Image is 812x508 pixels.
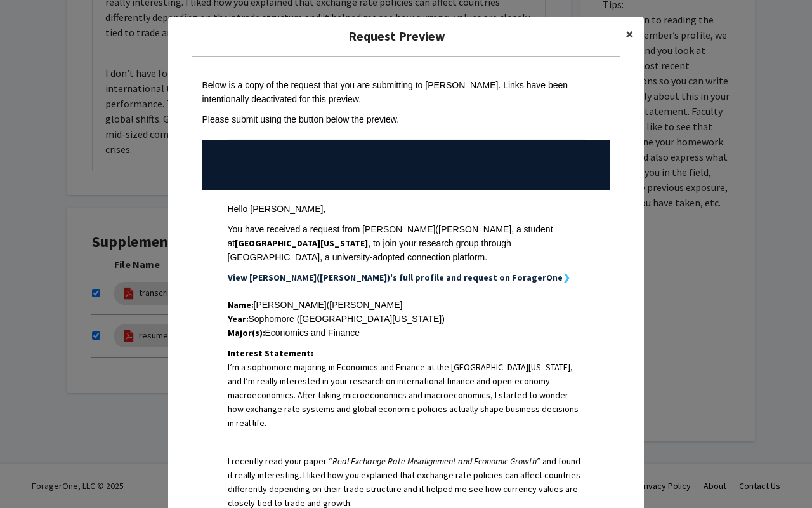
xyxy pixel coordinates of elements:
strong: Interest Statement: [228,347,313,359]
strong: Major(s): [228,327,265,338]
h5: Request Preview [178,27,615,46]
p: I’m a sophomore majoring in Economics and Finance at the [GEOGRAPHIC_DATA][US_STATE], and I’m rea... [228,360,585,430]
div: Sophomore ([GEOGRAPHIC_DATA][US_STATE]) [228,312,585,326]
button: Close [615,17,644,52]
strong: Year: [228,313,249,324]
div: Please submit using the button below the preview. [202,112,610,126]
div: You have received a request from [PERSON_NAME]([PERSON_NAME], a student at , to join your researc... [228,222,585,264]
strong: [GEOGRAPHIC_DATA][US_STATE] [235,237,368,249]
span: × [625,24,634,44]
div: [PERSON_NAME]([PERSON_NAME] [228,298,585,312]
strong: ❯ [563,272,570,283]
div: Below is a copy of the request that you are submitting to [PERSON_NAME]. Links have been intentio... [202,78,610,106]
div: Hello [PERSON_NAME], [228,202,585,216]
strong: Name: [228,299,254,311]
div: Economics and Finance [228,326,585,340]
strong: View [PERSON_NAME]([PERSON_NAME])'s full profile and request on ForagerOne [228,272,563,283]
em: Real Exchange Rate Misalignment and Economic Growth [332,455,537,467]
iframe: Chat [10,451,54,498]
